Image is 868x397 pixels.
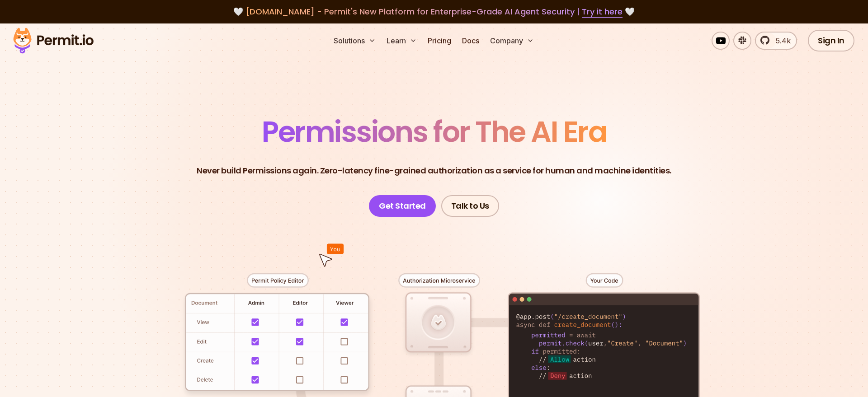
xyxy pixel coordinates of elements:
div: 🤍 🤍 [22,5,846,18]
a: Get Started [369,195,436,217]
a: Sign In [808,30,854,51]
p: Never build Permissions again. Zero-latency fine-grained authorization as a service for human and... [197,164,671,177]
span: 5.4k [770,35,791,46]
a: Docs [458,32,483,50]
button: Solutions [330,32,379,50]
a: Pricing [424,32,455,50]
button: Learn [383,32,420,50]
button: Company [486,32,538,50]
a: Talk to Us [441,195,499,217]
img: Permit logo [9,25,98,56]
span: Permissions for The AI Era [262,112,606,152]
a: 5.4k [755,32,797,50]
a: Try it here [582,6,623,18]
span: [DOMAIN_NAME] - Permit's New Platform for Enterprise-Grade AI Agent Security | [245,6,623,17]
